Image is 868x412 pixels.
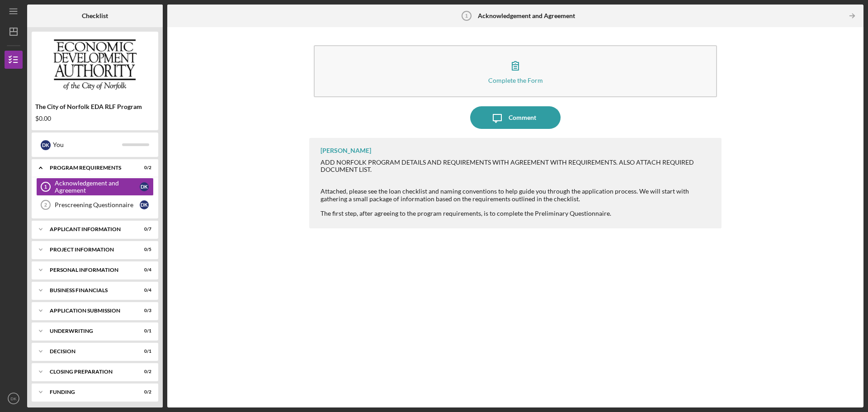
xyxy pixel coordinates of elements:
div: [PERSON_NAME] [321,147,371,154]
div: Complete the Form [488,77,543,84]
button: Comment [470,106,561,129]
div: $0.00 [35,115,155,122]
div: 0 / 5 [135,247,151,252]
tspan: 2 [44,202,47,208]
div: The City of Norfolk EDA RLF Program [35,103,155,110]
b: Acknowledgement and Agreement [478,12,575,19]
button: Complete the Form [314,45,717,97]
tspan: 1 [44,184,47,189]
button: DK [5,389,23,407]
div: Comment [509,106,536,129]
div: 0 / 2 [135,369,151,374]
div: The first step, after agreeing to the program requirements, is to complete the Preliminary Questi... [321,210,712,217]
div: ADD NORFOLK PROGRAM DETAILS AND REQUIREMENTS WITH AGREEMENT WITH REQUIREMENTS. ALSO ATTACH REQUIR... [321,159,712,173]
div: Attached, please see the loan checklist and naming conventions to help guide you through the appl... [321,188,712,202]
div: D K [41,140,51,150]
div: Decision [50,349,129,354]
div: PROJECT INFORMATION [50,247,129,252]
div: 0 / 2 [135,165,151,170]
div: Acknowledgement and Agreement [55,180,140,194]
div: 0 / 1 [135,328,151,334]
div: Closing Preparation [50,369,129,374]
div: Program Requirements [50,165,129,170]
div: Underwriting [50,328,129,334]
div: 0 / 4 [135,267,151,273]
a: 1Acknowledgement and AgreementDK [36,178,154,196]
div: Business Financials [50,288,129,293]
div: 0 / 7 [135,227,151,232]
div: 0 / 1 [135,349,151,354]
div: 0 / 4 [135,288,151,293]
tspan: 1 [465,13,468,19]
div: Personal Information [50,267,129,273]
div: Application Submission [50,308,129,313]
div: D K [140,182,149,191]
text: DK [10,396,17,401]
div: Prescreening Questionnaire [55,201,140,208]
div: 0 / 2 [135,389,151,395]
b: Checklist [82,12,108,19]
div: D K [140,200,149,209]
img: Product logo [32,36,158,90]
div: Funding [50,389,129,395]
div: 0 / 3 [135,308,151,313]
div: APPLICANT INFORMATION [50,227,129,232]
div: You [53,137,122,152]
a: 2Prescreening QuestionnaireDK [36,196,154,214]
